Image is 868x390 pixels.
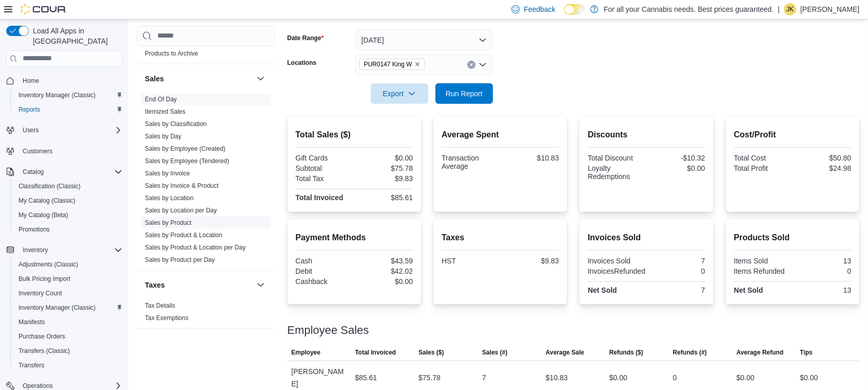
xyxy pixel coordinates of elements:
[787,3,794,15] span: JK
[14,258,122,271] span: Adjustments (Classic)
[19,332,65,341] span: Purchase Orders
[19,361,44,369] span: Transfers
[649,286,706,294] div: 7
[10,257,126,272] button: Adjustments (Classic)
[564,4,586,15] input: Dark Mode
[296,154,352,162] div: Gift Cards
[145,314,189,322] span: Tax Exemptions
[649,267,705,275] div: 0
[296,174,352,183] div: Total Tax
[467,61,476,69] button: Clear input
[14,302,122,314] span: Inventory Manager (Classic)
[356,154,413,162] div: $0.00
[364,59,412,69] span: PUR0147 King W
[137,93,275,270] div: Sales
[10,315,126,329] button: Manifests
[19,166,122,178] span: Catalog
[145,302,175,310] span: Tax Details
[442,154,498,170] div: Transaction Average
[296,257,352,265] div: Cash
[673,348,707,357] span: Refunds (#)
[14,209,73,221] a: My Catalog (Beta)
[14,316,49,328] a: Manifests
[14,103,122,116] span: Reports
[734,286,764,294] strong: Net Sold
[19,124,43,136] button: Users
[609,371,627,384] div: $0.00
[145,256,215,264] span: Sales by Product per Day
[524,4,555,14] span: Feedback
[145,219,192,227] span: Sales by Product
[14,316,122,328] span: Manifests
[502,257,559,265] div: $9.83
[23,147,52,155] span: Customers
[19,105,40,114] span: Reports
[14,345,122,357] span: Transfers (Classic)
[19,225,50,234] span: Promotions
[145,95,177,103] span: End Of Day
[145,108,186,116] span: Itemized Sales
[145,280,252,290] button: Taxes
[14,287,122,299] span: Inventory Count
[442,257,498,265] div: HST
[673,371,677,384] div: 0
[287,34,324,42] label: Date Range
[10,358,126,373] button: Transfers
[784,3,797,15] div: Jennifer Kinzie
[296,277,352,286] div: Cashback
[801,3,860,15] p: [PERSON_NAME]
[14,89,100,101] a: Inventory Manager (Classic)
[482,348,508,357] span: Sales (#)
[287,59,317,67] label: Locations
[442,129,559,141] h2: Average Spent
[19,74,122,87] span: Home
[14,180,85,192] a: Classification (Classic)
[734,154,791,162] div: Total Cost
[14,302,100,314] a: Inventory Manager (Classic)
[734,267,791,275] div: Items Refunded
[145,232,223,239] a: Sales by Product & Location
[14,287,66,299] a: Inventory Count
[14,330,69,343] a: Purchase Orders
[14,345,74,357] a: Transfers (Classic)
[2,243,126,257] button: Inventory
[419,348,444,357] span: Sales ($)
[2,165,126,179] button: Catalog
[649,154,706,162] div: -$10.32
[14,223,54,236] a: Promotions
[23,382,53,390] span: Operations
[145,157,229,165] span: Sales by Employee (Tendered)
[604,3,774,15] p: For all your Cannabis needs. Best prices guaranteed.
[10,329,126,344] button: Purchase Orders
[10,208,126,222] button: My Catalog (Beta)
[737,348,784,357] span: Average Refund
[778,3,780,15] p: |
[296,164,352,172] div: Subtotal
[287,324,369,336] h3: Employee Sales
[10,222,126,237] button: Promotions
[145,194,194,202] a: Sales by Location
[19,197,76,205] span: My Catalog (Classic)
[145,74,252,84] button: Sales
[145,207,217,214] a: Sales by Location per Day
[19,124,122,136] span: Users
[145,244,246,251] a: Sales by Product & Location per Day
[19,75,43,87] a: Home
[19,318,45,326] span: Manifests
[795,267,852,275] div: 0
[588,267,645,275] div: InvoicesRefunded
[588,286,617,294] strong: Net Sold
[145,169,190,178] span: Sales by Invoice
[442,232,559,244] h2: Taxes
[2,123,126,137] button: Users
[145,120,207,128] a: Sales by Classification
[10,88,126,102] button: Inventory Manager (Classic)
[145,50,198,57] a: Products to Archive
[356,257,413,265] div: $43.59
[14,273,122,285] span: Bulk Pricing Import
[145,243,246,252] span: Sales by Product & Location per Day
[19,275,70,283] span: Bulk Pricing Import
[356,267,413,275] div: $42.02
[414,61,421,67] button: Remove PUR0147 King W from selection in this group
[23,246,48,254] span: Inventory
